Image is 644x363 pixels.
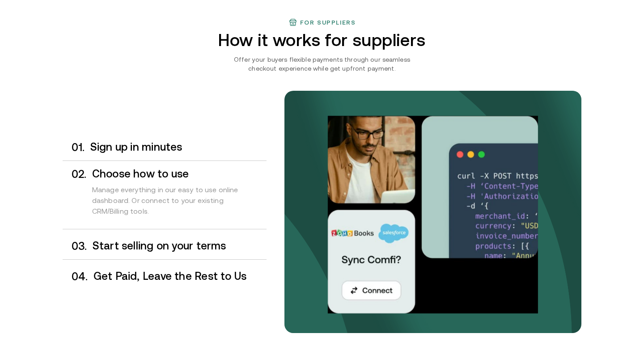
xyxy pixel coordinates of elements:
[288,18,297,27] img: finance
[92,180,267,225] div: Manage everything in our easy to use online dashboard. Or connect to your existing CRM/Billing to...
[220,55,424,73] p: Offer your buyers flexible payments through our seamless checkout experience while get upfront pa...
[63,141,85,153] div: 0 1 .
[93,240,267,252] h3: Start selling on your terms
[63,168,87,225] div: 0 2 .
[92,168,267,180] h3: Choose how to use
[192,30,453,50] h2: How it works for suppliers
[300,19,356,26] h3: For suppliers
[328,116,538,313] img: Your payments collected on time.
[90,141,267,153] h3: Sign up in minutes
[93,270,267,282] h3: Get Paid, Leave the Rest to Us
[284,91,581,333] img: bg
[63,270,88,283] div: 0 4 .
[63,240,87,252] div: 0 3 .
